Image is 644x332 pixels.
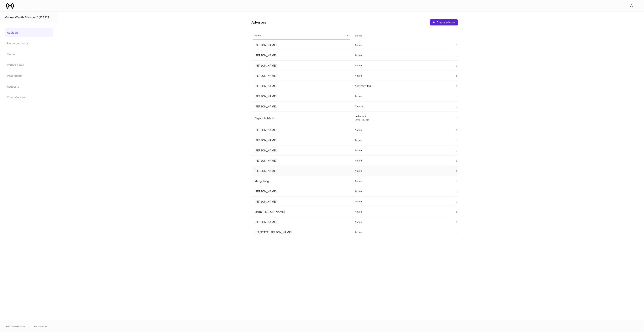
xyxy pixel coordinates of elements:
[252,166,352,176] td: [PERSON_NAME]
[355,139,449,142] p: Active
[355,44,449,47] p: Active
[252,91,352,101] td: [PERSON_NAME]
[355,95,449,98] p: Active
[430,19,458,25] button: Create advisor
[355,169,449,172] p: Active
[355,128,449,132] p: Active
[252,207,352,217] td: Sierra [PERSON_NAME]
[252,50,352,61] td: [PERSON_NAME]
[5,50,53,59] a: Teams
[355,180,449,183] p: Active
[355,54,449,57] p: Active
[355,34,362,37] h6: Status
[252,40,352,50] td: [PERSON_NAME]
[355,200,449,203] p: Active
[252,176,352,186] td: Meng Kong
[355,105,449,108] p: Disabled
[252,217,352,227] td: [PERSON_NAME]
[5,28,53,37] a: Advisors
[252,145,352,156] td: [PERSON_NAME]
[252,61,352,71] td: [PERSON_NAME]
[355,220,449,224] p: Active
[355,210,449,213] p: Active
[355,190,449,193] p: Active
[5,71,53,80] a: Integrations
[252,101,352,112] td: [PERSON_NAME]
[355,119,369,121] span: [DATE] 1:34 PM
[252,227,352,237] td: [US_STATE][PERSON_NAME]
[355,115,449,118] p: Invite sent
[252,125,352,135] td: [PERSON_NAME]
[252,156,352,166] td: [PERSON_NAME]
[5,60,53,70] a: Partner Firms
[5,82,53,91] a: Requests
[355,74,449,77] p: Active
[33,325,47,328] a: Data Disclaimer
[252,20,266,25] h4: Advisors
[355,149,449,152] p: Active
[437,20,456,24] div: Create advisor
[252,186,352,197] td: [PERSON_NAME]
[252,197,352,207] td: [PERSON_NAME]
[252,112,352,125] td: Dispatch Admin
[355,84,449,88] p: Not yet invited
[252,81,352,91] td: [PERSON_NAME]
[255,34,261,37] h6: Name
[5,93,53,102] a: Client Consent
[253,32,350,40] span: Name
[355,64,449,67] p: Active
[252,135,352,145] td: [PERSON_NAME]
[353,32,451,40] span: Status
[5,39,53,48] a: Resource groups
[355,159,449,162] p: Active
[5,15,53,19] div: Mariner Wealth Advisors 2 (103329)
[6,325,25,328] span: © 2025 OneAdvisory
[252,71,352,81] td: [PERSON_NAME]
[355,231,449,234] p: Active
